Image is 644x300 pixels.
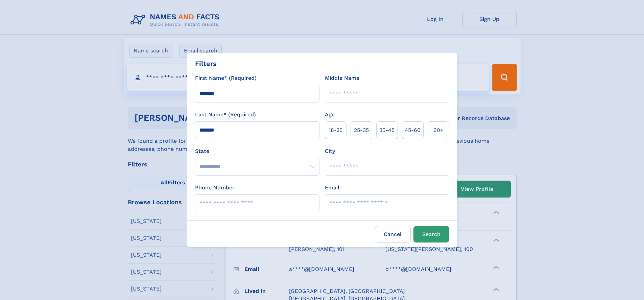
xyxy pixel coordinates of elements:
label: Phone Number [195,184,235,192]
span: 35‑45 [379,126,395,134]
span: 45‑60 [405,126,421,134]
div: Filters [195,59,217,69]
label: Last Name* (Required) [195,111,256,119]
label: City [325,147,335,155]
label: Cancel [375,226,411,243]
label: State [195,147,319,155]
span: 60+ [433,126,444,134]
label: Middle Name [325,74,359,82]
label: Age [325,111,335,119]
span: 18‑25 [329,126,342,134]
label: Email [325,184,339,192]
span: 25‑35 [354,126,369,134]
label: First Name* (Required) [195,74,257,82]
button: Search [413,226,449,243]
